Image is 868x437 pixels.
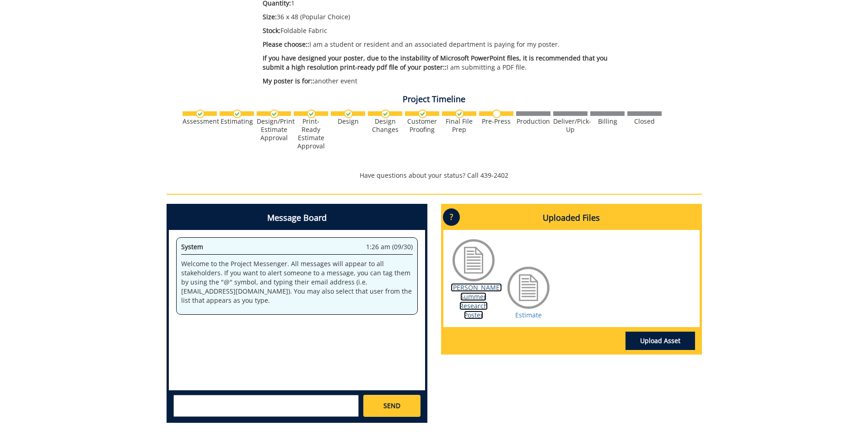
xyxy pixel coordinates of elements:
[455,109,464,118] img: checkmark
[263,26,621,35] p: Foldable Fabric
[625,332,695,350] a: Upload Asset
[169,206,425,230] h4: Message Board
[442,117,476,134] div: Final File Prep
[368,117,402,134] div: Design Changes
[366,242,413,251] span: 1:26 am (09/30)
[627,117,662,126] div: Closed
[183,117,217,126] div: Assessment
[405,117,439,134] div: Customer Proofing
[451,283,502,319] a: [PERSON_NAME] Summer Research Poster
[233,109,242,118] img: checkmark
[294,117,328,150] div: Print-Ready Estimate Approval
[181,259,413,305] p: Welcome to the Project Messenger. All messages will appear to all stakeholders. If you want to al...
[257,117,291,142] div: Design/Print Estimate Approval
[263,76,314,85] span: My poster is for::
[516,117,550,126] div: Production
[492,109,501,118] img: no
[270,109,279,118] img: checkmark
[263,76,621,86] p: another event
[263,12,621,22] p: 36 x 48 (Popular Choice)
[263,54,621,72] p: I am submitting a PDF file.
[263,26,280,35] span: Stock:
[479,117,513,126] div: Pre-Press
[263,12,277,21] span: Size:
[307,109,316,118] img: checkmark
[383,401,400,410] span: SEND
[515,311,542,319] a: Estimate
[181,242,203,251] span: System
[331,117,365,126] div: Design
[263,40,309,49] span: Please choose::
[167,171,702,180] p: Have questions about your status? Call 439-2402
[590,117,625,126] div: Billing
[443,206,700,230] h4: Uploaded Files
[167,95,702,104] h4: Project Timeline
[443,208,460,226] p: ?
[263,40,621,49] p: I am a student or resident and an associated department is paying for my poster.
[381,109,390,118] img: checkmark
[363,395,420,417] a: SEND
[173,395,359,417] textarea: messageToSend
[263,54,608,71] span: If you have designed your poster, due to the instability of Microsoft PowerPoint files, it is rec...
[418,109,427,118] img: checkmark
[553,117,588,134] div: Deliver/Pick-Up
[344,109,353,118] img: checkmark
[220,117,254,126] div: Estimating
[196,109,205,118] img: checkmark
